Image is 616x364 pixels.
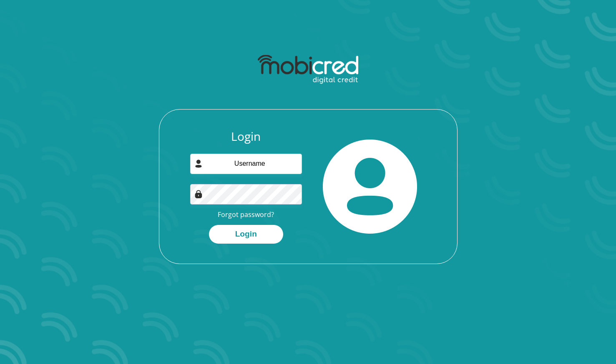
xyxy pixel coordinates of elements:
img: user-icon image [194,160,203,168]
img: mobicred logo [258,55,358,84]
h3: Login [190,130,302,144]
button: Login [209,225,283,244]
img: Image [194,190,203,198]
input: Username [190,154,302,174]
a: Forgot password? [218,210,274,219]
